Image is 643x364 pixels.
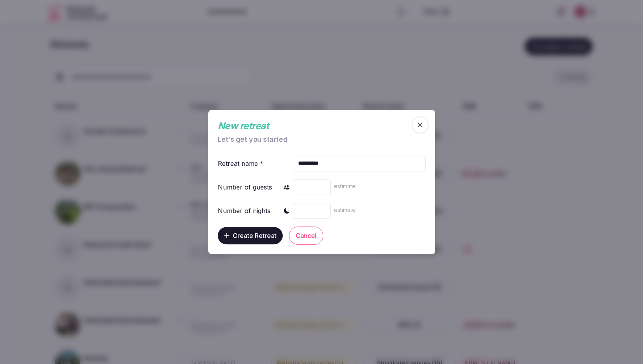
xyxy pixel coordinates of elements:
[289,227,323,245] button: Cancel
[334,183,356,189] span: estimate
[233,232,276,240] span: Create Retreat
[218,182,272,192] div: Number of guests
[218,136,410,143] div: Let's get you started
[334,206,356,213] span: estimate
[218,159,265,168] div: Retreat name
[218,227,283,244] button: Create Retreat
[218,206,271,215] div: Number of nights
[218,119,410,133] div: New retreat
